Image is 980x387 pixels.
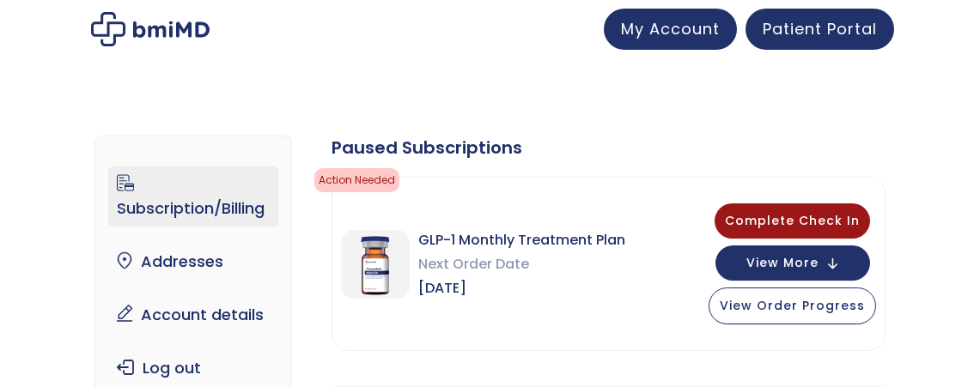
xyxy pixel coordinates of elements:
[418,276,625,300] span: [DATE]
[709,287,876,324] button: View Order Progress
[604,9,737,50] a: My Account
[621,18,720,39] span: My Account
[108,166,278,227] a: Subscription/Billing
[108,297,278,333] a: Account details
[314,168,399,192] span: Action Needed
[418,252,625,276] span: Next Order Date
[108,350,278,386] a: Log out
[763,18,877,39] span: Patient Portal
[715,245,870,281] button: View More
[108,244,278,280] a: Addresses
[332,136,886,160] div: Paused Subscriptions
[91,12,210,46] img: My account
[715,203,870,239] button: Complete Check In
[746,257,819,269] span: View More
[720,297,865,314] span: View Order Progress
[725,212,860,229] span: Complete Check In
[341,230,410,299] img: GLP-1 Monthly Treatment Plan
[746,9,894,50] a: Patient Portal
[418,228,625,252] span: GLP-1 Monthly Treatment Plan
